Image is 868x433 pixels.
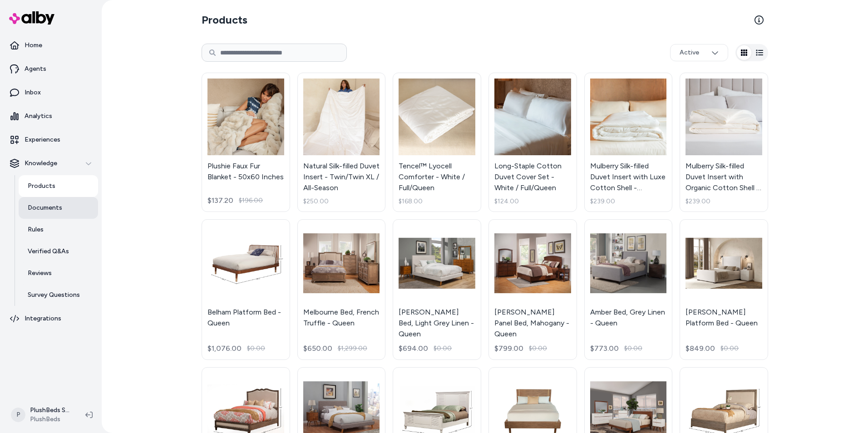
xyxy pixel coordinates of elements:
[25,41,42,50] p: Home
[28,182,55,191] p: Products
[28,203,62,212] p: Documents
[670,44,728,61] button: Active
[25,135,60,144] p: Experiences
[4,105,98,127] a: Analytics
[28,225,44,234] p: Rules
[680,73,768,212] a: Mulberry Silk-filled Duvet Insert with Organic Cotton Shell - Twin/Twin XL / LightMulberry Silk-f...
[25,112,52,121] p: Analytics
[202,73,290,212] a: Plushie Faux Fur Blanket - 50x60 InchesPlushie Faux Fur Blanket - 50x60 Inches$137.20$196.00
[5,400,78,429] button: PPlushBeds ShopifyPlushBeds
[393,73,481,212] a: Tencel™ Lyocell Comforter - White / Full/QueenTencel™ Lyocell Comforter - White / Full/Queen$168.00
[4,58,98,80] a: Agents
[28,290,80,300] p: Survey Questions
[393,219,481,360] a: Britney Bed, Light Grey Linen - Queen[PERSON_NAME] Bed, Light Grey Linen - Queen$694.00$0.00
[488,73,577,212] a: Long-Staple Cotton Duvet Cover Set - White / Full/QueenLong-Staple Cotton Duvet Cover Set - White...
[11,408,25,422] span: P
[25,314,61,323] p: Integrations
[19,284,98,306] a: Survey Questions
[297,73,386,212] a: Natural Silk-filled Duvet Insert - Twin/Twin XL / All-SeasonNatural Silk-filled Duvet Insert - Tw...
[25,88,41,97] p: Inbox
[19,241,98,262] a: Verified Q&As
[28,247,69,256] p: Verified Q&As
[4,308,98,330] a: Integrations
[4,153,98,174] button: Knowledge
[297,219,386,360] a: Melbourne Bed, French Truffle - QueenMelbourne Bed, French Truffle - Queen$650.00$1,299.00
[30,406,71,415] p: PlushBeds Shopify
[25,64,46,74] p: Agents
[9,11,54,25] img: alby Logo
[19,197,98,219] a: Documents
[584,73,673,212] a: Mulberry Silk-filled Duvet Insert with Luxe Cotton Shell - Twin/Twin XL / LightMulberry Silk-fill...
[202,219,290,360] a: Belham Platform Bed - QueenBelham Platform Bed - Queen$1,076.00$0.00
[4,82,98,103] a: Inbox
[680,219,768,360] a: Adele Platform Bed - Queen[PERSON_NAME] Platform Bed - Queen$849.00$0.00
[19,175,98,197] a: Products
[488,219,577,360] a: Baker Panel Bed, Mahogany - Queen[PERSON_NAME] Panel Bed, Mahogany - Queen$799.00$0.00
[202,13,247,27] h2: Products
[4,129,98,151] a: Experiences
[30,415,71,424] span: PlushBeds
[584,219,673,360] a: Amber Bed, Grey Linen - QueenAmber Bed, Grey Linen - Queen$773.00$0.00
[19,262,98,284] a: Reviews
[4,34,98,56] a: Home
[28,269,52,278] p: Reviews
[25,159,57,168] p: Knowledge
[19,219,98,241] a: Rules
